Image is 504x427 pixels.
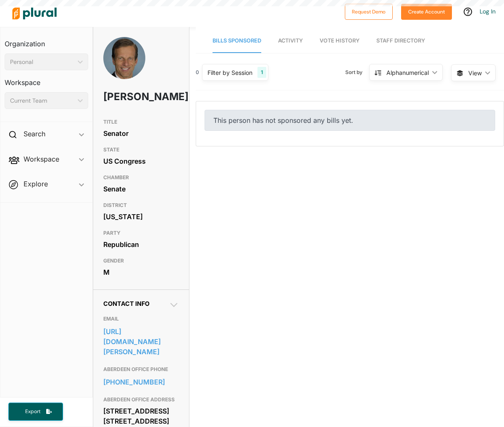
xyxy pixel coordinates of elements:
[320,29,360,53] a: Vote History
[213,29,261,53] a: Bills Sponsored
[103,37,145,88] img: Headshot of John Thune
[213,37,261,44] span: Bills Sponsored
[5,70,88,89] h3: Workspace
[103,210,179,223] div: [US_STATE]
[345,69,369,76] span: Sort by
[320,37,360,44] span: Vote History
[376,29,425,53] a: Staff Directory
[401,4,452,20] button: Create Account
[103,266,179,278] div: M
[103,364,179,374] h3: ABERDEEN OFFICE PHONE
[103,325,179,358] a: [URL][DOMAIN_NAME][PERSON_NAME]
[278,37,303,44] span: Activity
[468,69,482,77] span: View
[8,403,63,421] button: Export
[257,67,266,78] div: 1
[10,58,74,66] div: Personal
[345,7,393,16] a: Request Demo
[19,408,46,415] span: Export
[103,314,179,324] h3: EMAIL
[345,4,393,20] button: Request Demo
[103,84,149,109] h1: [PERSON_NAME]
[103,238,179,251] div: Republican
[103,172,179,183] h3: CHAMBER
[5,32,88,50] h3: Organization
[103,300,150,307] span: Contact Info
[24,129,45,138] h2: Search
[103,117,179,127] h3: TITLE
[103,200,179,210] h3: DISTRICT
[103,127,179,140] div: Senator
[207,68,252,77] div: Filter by Session
[103,376,179,388] a: [PHONE_NUMBER]
[278,29,303,53] a: Activity
[205,110,495,131] div: This person has not sponsored any bills yet.
[103,395,179,405] h3: ABERDEEN OFFICE ADDRESS
[103,256,179,266] h3: GENDER
[196,69,199,76] div: 0
[386,68,429,77] div: Alphanumerical
[103,145,179,155] h3: STATE
[480,8,496,15] a: Log In
[103,155,179,167] div: US Congress
[10,96,74,105] div: Current Team
[103,228,179,238] h3: PARTY
[103,183,179,195] div: Senate
[401,7,452,16] a: Create Account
